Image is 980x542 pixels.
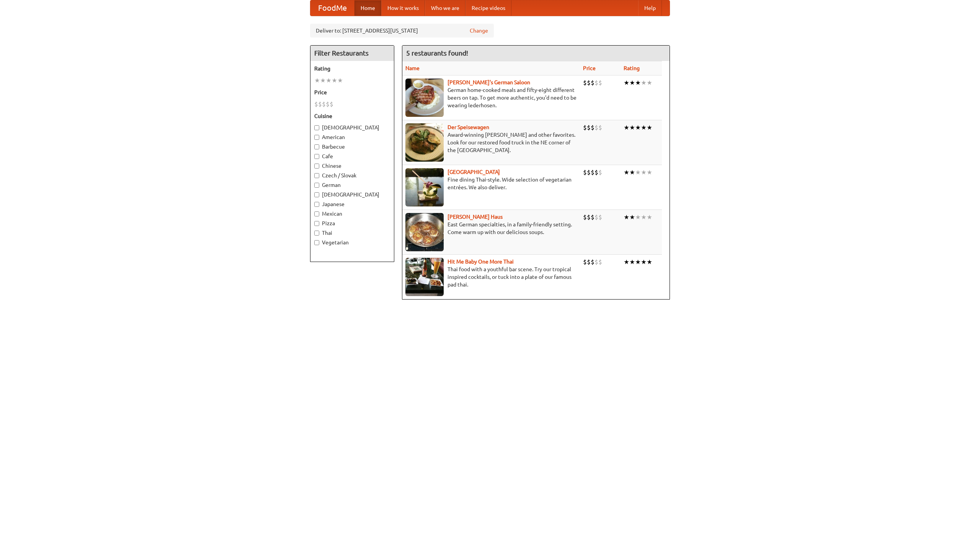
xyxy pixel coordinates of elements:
img: esthers.jpg [405,79,444,117]
li: ★ [635,258,641,266]
a: Help [638,0,662,16]
input: Pizza [314,221,319,226]
li: ★ [624,79,629,87]
label: Czech / Slovak [314,172,390,179]
a: Who we are [425,0,465,16]
li: ★ [332,76,337,85]
li: ★ [624,168,629,177]
li: ★ [647,123,652,132]
a: Der Speisewagen [448,124,489,130]
input: Mexican [314,211,319,216]
li: $ [591,258,595,266]
li: $ [314,100,318,108]
p: Fine dining Thai-style. Wide selection of vegetarian entrées. We also deliver. [405,176,577,191]
label: Mexican [314,210,390,218]
label: [DEMOGRAPHIC_DATA] [314,124,390,131]
li: $ [587,123,591,132]
label: Japanese [314,200,390,208]
li: $ [583,213,587,221]
li: $ [595,168,598,177]
p: Award-winning [PERSON_NAME] and other favorites. Look for our restored food truck in the NE corne... [405,131,577,154]
input: German [314,183,319,188]
a: Price [583,65,596,71]
h4: Filter Restaurants [310,46,394,61]
p: German home-cooked meals and fifty-eight different beers on tap. To get more authentic, you'd nee... [405,86,577,109]
li: $ [583,168,587,177]
li: $ [595,258,598,266]
a: [PERSON_NAME]'s German Saloon [448,79,530,85]
img: speisewagen.jpg [405,123,444,162]
p: Thai food with a youthful bar scene. Try our tropical inspired cocktails, or tuck into a plate of... [405,265,577,288]
li: ★ [624,123,629,132]
a: Name [405,65,420,71]
label: Thai [314,229,390,237]
h5: Cuisine [314,112,390,120]
li: ★ [647,258,652,266]
p: East German specialties, in a family-friendly setting. Come warm up with our delicious soups. [405,221,577,236]
a: [GEOGRAPHIC_DATA] [448,169,500,175]
label: Pizza [314,219,390,227]
li: $ [583,79,587,87]
li: ★ [641,123,647,132]
li: ★ [624,213,629,221]
label: Cafe [314,152,390,160]
li: ★ [314,76,320,85]
a: How it works [381,0,425,16]
input: [DEMOGRAPHIC_DATA] [314,125,319,130]
li: ★ [647,168,652,177]
a: Change [470,27,488,34]
a: Home [354,0,381,16]
input: American [314,135,319,140]
img: satay.jpg [405,168,444,206]
li: ★ [635,213,641,221]
label: [DEMOGRAPHIC_DATA] [314,191,390,198]
input: Vegetarian [314,240,319,245]
input: Thai [314,231,319,236]
li: $ [595,79,598,87]
li: $ [591,79,595,87]
label: Barbecue [314,143,390,151]
li: ★ [629,123,635,132]
label: German [314,181,390,189]
input: [DEMOGRAPHIC_DATA] [314,192,319,197]
li: $ [598,258,602,266]
label: Vegetarian [314,239,390,246]
li: ★ [320,76,326,85]
li: ★ [647,213,652,221]
a: FoodMe [310,0,354,16]
li: ★ [635,168,641,177]
li: ★ [635,79,641,87]
a: Hit Me Baby One More Thai [448,259,514,265]
li: ★ [635,123,641,132]
label: American [314,133,390,141]
li: $ [598,168,602,177]
li: $ [322,100,326,108]
li: ★ [326,76,332,85]
li: $ [587,79,591,87]
li: $ [591,213,595,221]
div: Deliver to: [STREET_ADDRESS][US_STATE] [310,24,494,38]
li: ★ [629,258,635,266]
li: $ [598,79,602,87]
input: Cafe [314,154,319,159]
li: $ [318,100,322,108]
li: $ [587,258,591,266]
li: $ [326,100,330,108]
li: ★ [641,79,647,87]
li: $ [330,100,333,108]
li: $ [591,123,595,132]
li: ★ [337,76,343,85]
img: babythai.jpg [405,258,444,296]
h5: Price [314,88,390,96]
li: $ [595,123,598,132]
li: $ [591,168,595,177]
input: Chinese [314,164,319,169]
li: ★ [629,79,635,87]
li: ★ [641,168,647,177]
li: ★ [629,168,635,177]
a: Recipe videos [465,0,511,16]
b: [PERSON_NAME] Haus [448,214,503,220]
